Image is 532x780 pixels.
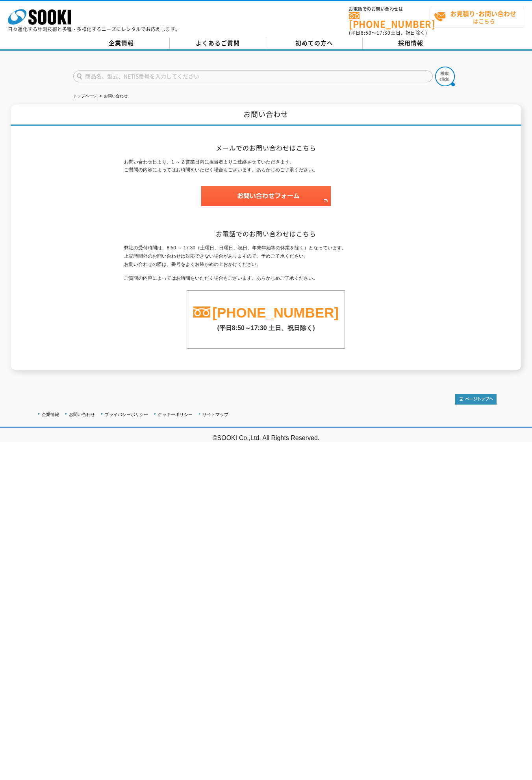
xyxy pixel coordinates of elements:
[212,305,339,320] a: [PHONE_NUMBER]
[187,320,345,332] p: (平日8:50～17:30 土日、祝日除く)
[69,412,95,417] a: お問い合わせ
[73,94,97,98] a: トップページ
[376,29,391,36] span: 17:30
[266,37,363,49] a: 初めての方へ
[430,7,524,28] a: お見積り･お問い合わせはこちら
[363,37,459,49] a: 採用情報
[124,144,408,152] h2: メールでのお問い合わせはこちら
[435,67,455,86] img: btn_search.png
[361,29,372,36] span: 8:50
[73,37,170,49] a: 企業情報
[455,394,497,405] img: トップページへ
[450,9,516,18] strong: お見積り･お問い合わせ
[8,27,180,32] p: 日々進化する計測技術と多種・多様化するニーズにレンタルでお応えします。
[158,412,193,417] a: クッキーポリシー
[98,92,128,100] li: お問い合わせ
[434,7,524,27] span: はこちら
[201,186,331,206] img: お問い合わせフォーム
[124,230,408,238] h2: お電話でのお問い合わせはこちら
[170,37,266,49] a: よくあるご質問
[349,29,427,36] span: (平日 ～ 土日、祝日除く)
[105,412,148,417] a: プライバシーポリシー
[201,199,331,204] a: お問い合わせフォーム
[124,274,408,282] p: ご質問の内容によってはお時間をいただく場合もございます。あらかじめご了承ください。
[295,39,333,47] span: 初めての方へ
[349,7,430,11] span: お電話でのお問い合わせは
[73,71,433,82] input: 商品名、型式、NETIS番号を入力してください
[202,412,228,417] a: サイトマップ
[11,104,521,126] h1: お問い合わせ
[42,412,59,417] a: 企業情報
[124,244,408,268] p: 弊社の受付時間は、8:50 ～ 17:30（土曜日、日曜日、祝日、年末年始等の休業を除く）となっています。 上記時間外のお問い合わせは対応できない場合がありますので、予めご了承ください。 お問い...
[124,158,408,175] p: お問い合わせ日より、1 ～ 2 営業日内に担当者よりご連絡させていただきます。 ご質問の内容によってはお時間をいただく場合もございます。あらかじめご了承ください。
[349,12,430,28] a: [PHONE_NUMBER]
